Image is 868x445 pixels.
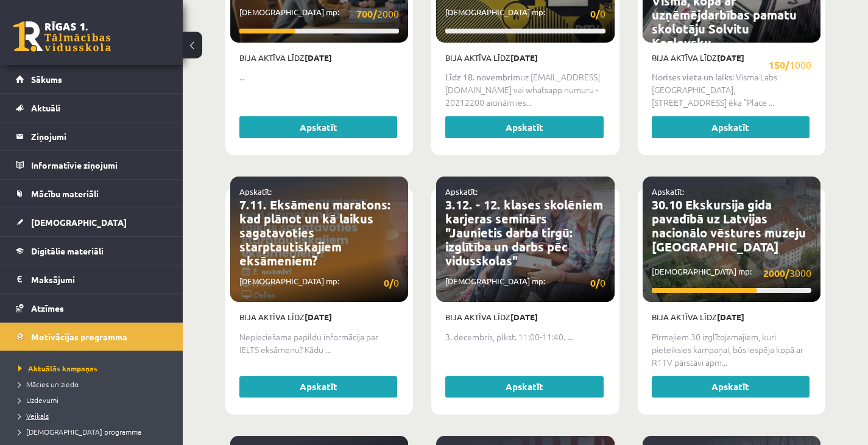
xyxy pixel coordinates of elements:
a: Apskatīt [445,116,603,138]
span: Mācies un ziedo [18,379,79,389]
a: Atzīmes [16,294,168,322]
a: Digitālie materiāli [16,237,168,265]
a: Veikals [18,410,171,421]
a: Informatīvie ziņojumi [16,151,168,179]
strong: 0/ [590,276,600,289]
strong: 0/ [384,276,393,289]
a: [DEMOGRAPHIC_DATA] [16,208,168,236]
strong: 0/ [590,7,600,20]
p: [DEMOGRAPHIC_DATA] mp: [445,6,605,21]
span: 1000 [769,57,811,72]
p: uz [EMAIL_ADDRESS][DOMAIN_NAME] vai whatsapp numuru - 20212200 aicinām ies... [445,71,605,109]
span: Motivācijas programma [31,331,127,342]
strong: [DATE] [717,312,744,322]
legend: Ziņojumi [31,122,168,150]
a: Ziņojumi [16,122,168,150]
a: 3.12. - 12. klases skolēniem karjeras seminārs "Jaunietis darba tirgū: izglītība un darbs pēc vid... [445,197,603,268]
p: 3. decembris, plkst. 11:00-11:40. ... [445,331,605,343]
strong: [DATE] [305,52,332,63]
a: Maksājumi [16,265,168,293]
p: Bija aktīva līdz [652,311,811,323]
span: Nepieciešama papildu informācija par IELTS eksāmenu? Kādu ... [239,331,378,356]
strong: [DATE] [305,312,332,322]
a: Apskatīt [652,376,810,398]
a: Apskatīt [445,376,603,398]
p: ... [239,71,399,83]
a: Aktuālās kampaņas [18,363,171,374]
span: Uzdevumi [18,395,58,405]
span: Digitālie materiāli [31,245,104,256]
p: [DEMOGRAPHIC_DATA] mp: [239,275,399,290]
p: Bija aktīva līdz [239,52,399,64]
strong: 150/ [769,58,789,71]
p: [DEMOGRAPHIC_DATA] mp: [445,275,605,290]
span: Atzīmes [31,303,64,314]
a: Mācību materiāli [16,180,168,208]
a: Apskatīt [239,116,397,138]
p: : Visma Labs [GEOGRAPHIC_DATA], [STREET_ADDRESS] ēka "Place ... [652,71,811,109]
span: 0 [590,6,605,21]
a: Apskatīt [239,376,397,398]
span: 0 [384,275,399,290]
p: Bija aktīva līdz [239,311,399,323]
strong: 700/ [356,7,377,20]
span: Aktuāli [31,102,60,113]
p: [DEMOGRAPHIC_DATA] mp: [239,6,399,21]
a: Rīgas 1. Tālmācības vidusskola [13,21,111,52]
legend: Maksājumi [31,265,168,293]
a: Motivācijas programma [16,323,168,351]
a: Uzdevumi [18,394,171,405]
a: Mācies un ziedo [18,379,171,390]
p: Bija aktīva līdz [445,311,605,323]
a: 30.10 Ekskursija gida pavadībā uz Latvijas nacionālo vēstures muzeju [GEOGRAPHIC_DATA] [652,197,806,254]
p: Pirmajiem 30 izglītojamajiem, kuri pieteiksies kampaņai, būs iespēja kopā ar R1TV pārstāvi apm... [652,331,811,369]
span: Mācību materiāli [31,188,99,199]
span: Aktuālās kampaņas [18,363,97,373]
a: Aktuāli [16,94,168,122]
legend: Informatīvie ziņojumi [31,151,168,179]
strong: [DATE] [717,52,744,63]
a: Apskatīt: [239,186,272,197]
strong: [DATE] [510,52,538,63]
p: [DEMOGRAPHIC_DATA] mp: [652,57,811,72]
span: Veikals [18,411,49,421]
strong: [DATE] [510,312,538,322]
a: [DEMOGRAPHIC_DATA] programma [18,426,171,437]
a: Apskatīt [652,116,810,138]
strong: Līdz 18. novembrim [445,71,520,82]
a: 7.11. Eksāmenu maratons: kad plānot un kā laikus sagatavoties starptautiskajiem eksāmeniem? [239,197,391,268]
span: [DEMOGRAPHIC_DATA] programma [18,427,141,436]
span: 3000 [763,265,811,281]
span: Sākums [31,74,62,85]
a: Sākums [16,65,168,93]
span: 0 [590,275,605,290]
span: 2000 [356,6,399,21]
strong: 2000/ [763,267,789,279]
p: Bija aktīva līdz [445,52,605,64]
p: [DEMOGRAPHIC_DATA] mp: [652,265,811,281]
a: Apskatīt: [445,186,478,197]
a: Apskatīt: [652,186,684,197]
span: [DEMOGRAPHIC_DATA] [31,217,127,228]
p: Bija aktīva līdz [652,52,811,64]
strong: Norises vieta un laiks [652,71,732,82]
